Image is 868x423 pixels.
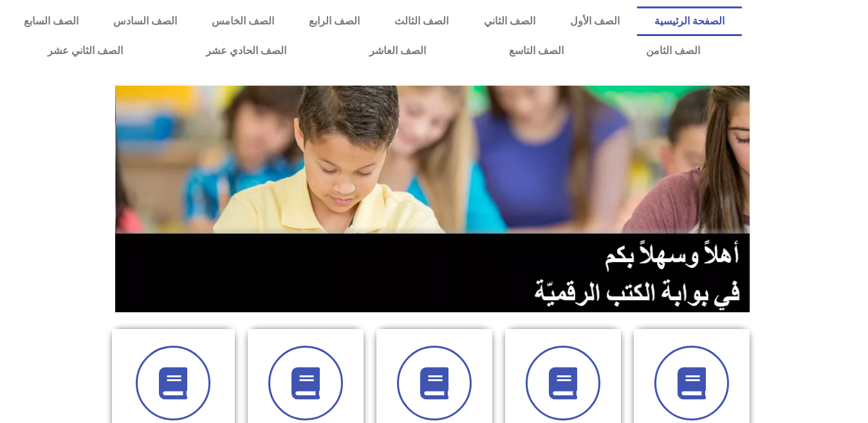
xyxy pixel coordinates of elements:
[377,6,466,36] a: الصف الثالث
[328,36,468,66] a: الصف العاشر
[291,6,377,36] a: الصف الرابع
[466,6,553,36] a: الصف الثاني
[6,36,165,66] a: الصف الثاني عشر
[605,36,742,66] a: الصف الثامن
[637,6,742,36] a: الصفحة الرئيسية
[467,36,605,66] a: الصف التاسع
[165,36,328,66] a: الصف الحادي عشر
[194,6,291,36] a: الصف الخامس
[553,6,637,36] a: الصف الأول
[6,6,96,36] a: الصف السابع
[96,6,194,36] a: الصف السادس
